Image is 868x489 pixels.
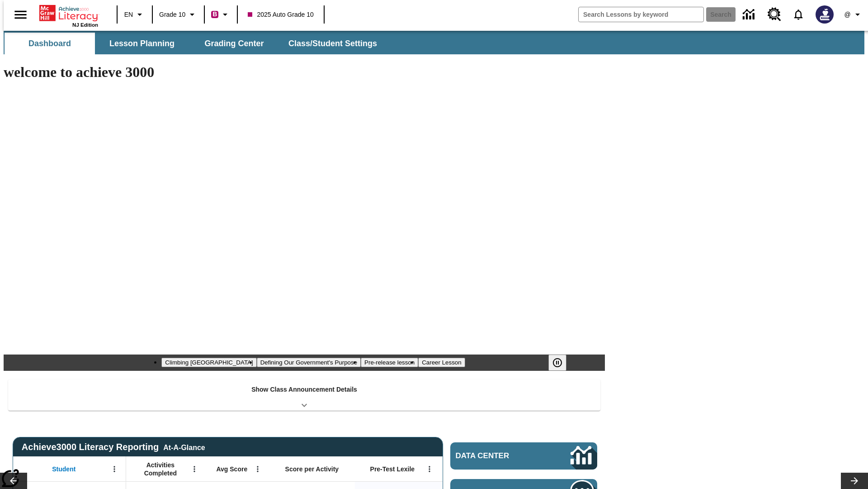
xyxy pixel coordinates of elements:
div: SubNavbar [4,31,864,54]
button: Lesson Planning [97,33,187,54]
span: @ [844,10,850,19]
button: Grading Center [189,33,279,54]
a: Data Center [737,2,762,27]
span: 2025 Auto Grade 10 [248,10,313,19]
span: Achieve3000 Literacy Reporting [22,442,205,452]
span: NJ Edition [72,22,98,28]
span: Score per Activity [285,465,339,473]
span: B [212,9,217,20]
div: Pause [548,355,576,371]
button: Select a new avatar [810,3,839,26]
button: Profile/Settings [839,6,868,23]
input: search field [579,7,703,22]
button: Boost Class color is violet red. Change class color [208,6,234,23]
div: At-A-Glance [163,442,205,452]
button: Slide 1 Climbing Mount Tai [161,358,256,367]
div: Home [39,3,98,28]
button: Open Menu [423,462,436,476]
button: Slide 2 Defining Our Government's Purpose [257,358,361,367]
button: Slide 3 Pre-release lesson [361,358,418,367]
button: Open Menu [251,462,264,476]
a: Notifications [787,3,810,26]
button: Pause [548,355,566,371]
button: Open Menu [188,462,201,476]
p: Show Class Announcement Details [251,385,357,394]
span: Grade 10 [159,10,185,19]
div: Show Class Announcement Details [8,379,600,411]
h1: welcome to achieve 3000 [4,64,605,81]
button: Dashboard [5,33,95,54]
span: Student [52,465,75,473]
span: Pre-Test Lexile [370,465,415,473]
button: Grade: Grade 10, Select a grade [156,6,201,23]
button: Open side menu [7,1,34,28]
button: Slide 4 Career Lesson [418,358,465,367]
img: Avatar [816,5,834,24]
button: Lesson carousel, Next [841,473,868,489]
a: Data Center [450,442,597,470]
span: Data Center [456,451,540,460]
button: Class/Student Settings [281,33,384,54]
div: SubNavbar [4,33,385,54]
a: Home [39,4,98,22]
span: Activities Completed [131,461,190,477]
a: Resource Center, Will open in new tab [762,2,787,27]
button: Language: EN, Select a language [120,6,149,23]
button: Open Menu [108,462,121,476]
span: EN [124,10,133,19]
span: Avg Score [216,465,247,473]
